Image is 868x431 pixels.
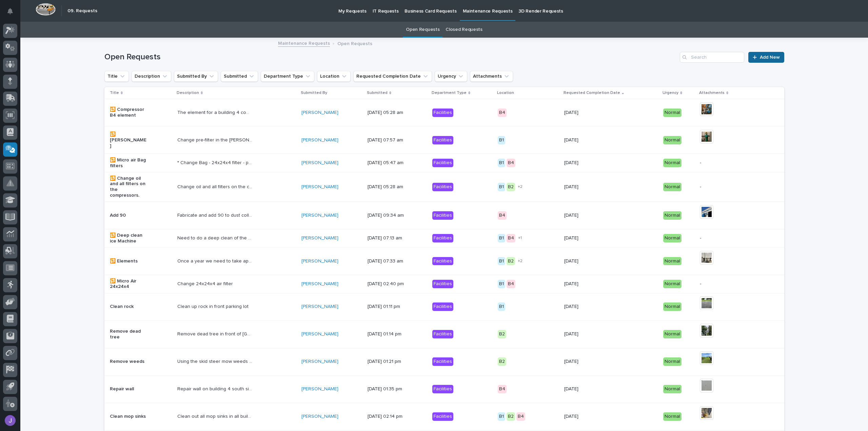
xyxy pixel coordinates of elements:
[498,330,506,338] div: B2
[110,414,147,419] p: Clean mop sinks
[177,280,234,287] p: Change 24x24x4 air filter
[337,39,372,47] p: Open Requests
[432,234,453,242] div: Facilities
[564,386,602,392] p: [DATE]
[432,211,453,220] div: Facilities
[177,89,199,97] p: Description
[507,280,515,288] div: B4
[700,281,737,287] p: -
[432,136,453,144] div: Facilities
[663,280,682,288] div: Normal
[518,185,522,189] span: + 2
[368,110,405,116] p: [DATE] 05:28 am
[36,3,56,16] img: Workspace Logo
[177,159,254,166] p: * Change Bag - 24x24x4 filter - pre filter
[177,211,254,218] p: Fabricate and add 90 to dust collector for the laser
[432,280,453,288] div: Facilities
[104,52,677,62] h1: Open Requests
[498,385,507,393] div: B4
[110,157,147,169] p: 🔁 Micro air Bag filters
[368,331,405,337] p: [DATE] 01:14 pm
[301,184,338,190] a: [PERSON_NAME]
[221,71,258,82] button: Submitted
[435,71,467,82] button: Urgency
[663,385,682,393] div: Normal
[663,412,682,421] div: Normal
[663,136,682,144] div: Normal
[432,159,453,167] div: Facilities
[104,126,784,154] tr: 🔁 [PERSON_NAME]Change pre-filter in the [PERSON_NAME] room Filter # KPEA55HChange pre-filter in t...
[301,258,338,264] a: [PERSON_NAME]
[368,213,405,218] p: [DATE] 09:34 am
[663,183,682,191] div: Normal
[470,71,513,82] button: Attachments
[278,39,330,47] a: Maintenance Requests
[663,211,682,220] div: Normal
[177,412,254,419] p: Clean out all mop sinks in all buildings
[564,331,602,337] p: [DATE]
[301,110,338,116] a: [PERSON_NAME]
[498,183,505,191] div: B1
[760,55,780,60] span: Add New
[368,137,405,143] p: [DATE] 07:57 am
[301,359,338,365] a: [PERSON_NAME]
[663,302,682,311] div: Normal
[498,280,505,288] div: B1
[104,154,784,172] tr: 🔁 Micro air Bag filters* Change Bag - 24x24x4 filter - pre filter* Change Bag - 24x24x4 filter - ...
[700,184,737,190] p: -
[498,302,505,311] div: B1
[301,414,338,419] a: [PERSON_NAME]
[104,202,784,229] tr: Add 90Fabricate and add 90 to dust collector for the laserFabricate and add 90 to dust collector ...
[446,22,482,38] a: Closed Requests
[663,234,682,242] div: Normal
[110,233,147,244] p: 🔁 Deep clean ice Machine
[700,160,737,166] p: -
[507,412,515,421] div: B2
[110,107,147,118] p: 🔁 Compressor B4 element
[367,89,388,97] p: Submitted
[110,176,147,198] p: 🔁 Change oil and all filters on the compressors.
[177,136,254,143] p: Change pre-filter in the Ingersoll rand room Filter # KPEA55H
[507,183,515,191] div: B2
[261,71,314,82] button: Department Type
[663,330,682,338] div: Normal
[564,304,602,310] p: [DATE]
[301,235,338,241] a: [PERSON_NAME]
[663,109,682,117] div: Normal
[174,71,218,82] button: Submitted By
[110,213,147,218] p: Add 90
[432,412,453,421] div: Facilities
[368,160,405,166] p: [DATE] 05:47 am
[507,257,515,266] div: B2
[301,304,338,310] a: [PERSON_NAME]
[110,386,147,392] p: Repair wall
[104,348,784,375] tr: Remove weedsUsing the skid steer mow weeds down. Be cautious when near the fuel station for drain...
[498,109,507,117] div: B4
[110,329,147,340] p: Remove dead tree
[104,320,784,348] tr: Remove dead treeRemove dead tree in front of [GEOGRAPHIC_DATA]Remove dead tree in front of [GEOGR...
[516,412,525,421] div: B4
[368,386,405,392] p: [DATE] 01:35 pm
[564,359,602,365] p: [DATE]
[104,248,784,275] tr: 🔁 ElementsOnce a year we need to take apart and clean or change the elements. we also need to mak...
[177,183,254,190] p: Change oil and all filters on the compressors. Locations: 2- B1 1- B2 1- B3 2- B4
[564,110,602,116] p: [DATE]
[498,211,507,220] div: B4
[177,357,254,365] p: Using the skid steer mow weeds down. Be cautious when near the fuel station for drain pipe sticki...
[564,160,602,166] p: [DATE]
[177,302,250,310] p: Clean up rock in front parking lot
[104,71,129,82] button: Title
[317,71,351,82] button: Location
[497,89,514,97] p: Location
[663,357,682,366] div: Normal
[110,89,119,97] p: Title
[104,403,784,430] tr: Clean mop sinksClean out all mop sinks in all buildingsClean out all mop sinks in all buildings [...
[498,159,505,167] div: B1
[301,213,338,218] a: [PERSON_NAME]
[498,234,505,242] div: B1
[498,357,506,366] div: B2
[301,331,338,337] a: [PERSON_NAME]
[104,229,784,248] tr: 🔁 Deep clean ice MachineNeed to do a deep clean of the 4 ice machines - Remove all ice -Clean coi...
[177,330,254,337] p: Remove dead tree in front of North red barn
[432,302,453,311] div: Facilities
